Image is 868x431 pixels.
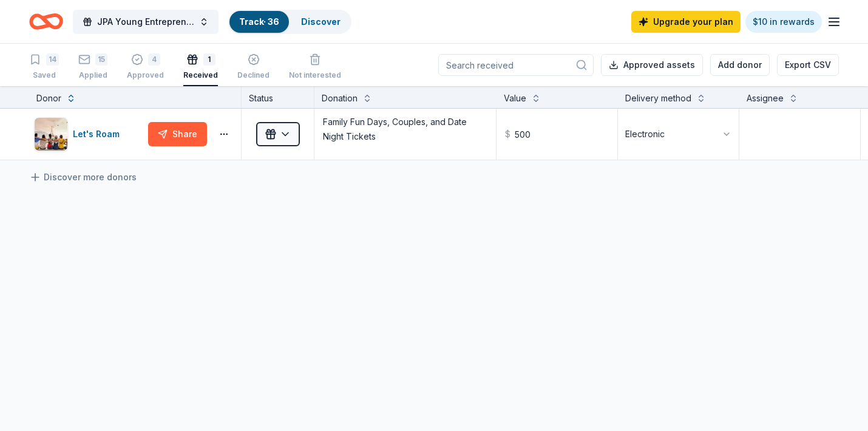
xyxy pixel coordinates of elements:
[73,127,124,141] div: Let's Roam
[237,70,270,80] div: Declined
[148,122,207,146] button: Share
[322,91,358,106] div: Donation
[777,54,839,76] button: Export CSV
[228,10,351,34] button: Track· 36Discover
[631,11,741,33] a: Upgrade your plan
[148,53,160,66] div: 4
[46,53,59,66] div: 14
[745,11,822,33] a: $10 in rewards
[239,16,279,27] a: Track· 36
[242,86,314,108] div: Status
[29,70,59,80] div: Saved
[35,118,67,151] img: Image for Let's Roam
[127,49,164,86] button: 4Approved
[34,117,143,151] button: Image for Let's RoamLet's Roam
[97,15,194,29] span: JPA Young Entrepreneur’s Christmas Market
[601,54,703,76] button: Approved assets
[29,49,59,86] button: 14Saved
[29,7,63,36] a: Home
[78,70,107,80] div: Applied
[203,53,215,66] div: 1
[289,70,341,80] div: Not interested
[438,54,594,76] input: Search received
[95,53,107,66] div: 15
[710,54,770,76] button: Add donor
[289,49,341,86] button: Not interested
[301,16,341,27] a: Discover
[237,49,270,86] button: Declined
[78,49,107,86] button: 15Applied
[316,110,495,158] textarea: Family Fun Days, Couples, and Date Night Tickets
[29,170,137,185] a: Discover more donors
[127,70,164,80] div: Approved
[36,91,61,106] div: Donor
[183,49,218,86] button: 1Received
[73,10,219,34] button: JPA Young Entrepreneur’s Christmas Market
[183,70,218,80] div: Received
[747,91,784,106] div: Assignee
[625,91,691,106] div: Delivery method
[504,91,526,106] div: Value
